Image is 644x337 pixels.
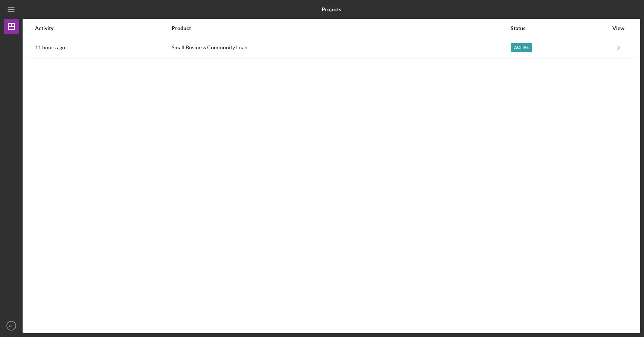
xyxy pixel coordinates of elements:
[4,318,19,333] button: NJ
[322,6,341,12] b: Projects
[35,44,65,50] time: 2025-10-14 17:58
[172,38,510,57] div: Small Business Community Loan
[511,25,608,31] div: Status
[172,25,510,31] div: Product
[511,43,532,52] div: Active
[35,25,171,31] div: Activity
[609,25,628,31] div: View
[9,324,14,328] text: NJ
